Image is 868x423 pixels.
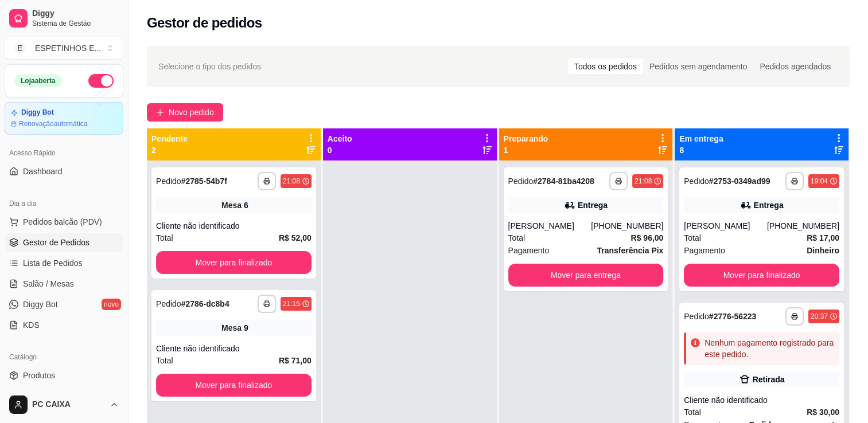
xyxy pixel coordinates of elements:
a: Gestor de Pedidos [5,233,123,252]
div: 6 [244,199,248,211]
p: 2 [151,144,188,156]
strong: R$ 71,00 [279,356,312,365]
span: Salão / Mesas [23,278,74,289]
div: Cliente não identificado [156,343,312,354]
button: Mover para finalizado [156,251,312,274]
span: plus [156,108,164,116]
a: Dashboard [5,162,123,181]
strong: # 2776-56223 [709,312,757,321]
span: Mesa [221,199,242,211]
h2: Gestor de pedidos [147,14,262,32]
div: 21:08 [635,177,652,186]
div: [PHONE_NUMBER] [591,220,663,232]
span: Pedido [156,177,181,186]
span: E [14,42,26,54]
p: 8 [679,144,723,156]
div: Pedidos agendados [753,58,837,75]
span: Dashboard [23,166,63,177]
span: Total [684,232,701,244]
div: ESPETINHOS E ... [35,42,101,54]
button: Novo pedido [147,103,223,122]
span: Pedido [508,177,534,186]
span: Mesa [221,322,242,334]
strong: # 2784-81ba4208 [533,177,594,186]
span: Total [156,232,173,244]
strong: Dinheiro [807,246,839,255]
span: Diggy [32,9,119,19]
button: Pedidos balcão (PDV) [5,213,123,231]
p: Preparando [504,133,548,144]
div: Catálogo [5,348,123,366]
div: 20:37 [811,312,828,321]
span: Total [156,354,173,367]
span: PC CAIXA [32,399,105,410]
p: 0 [328,144,352,156]
strong: R$ 30,00 [807,408,839,417]
span: Pedido [156,299,181,308]
span: KDS [23,319,40,331]
button: Mover para finalizado [684,264,839,287]
button: Mover para finalizado [156,374,312,397]
button: Select a team [5,37,123,60]
div: 9 [244,322,248,334]
div: 21:08 [283,177,300,186]
p: Em entrega [679,133,723,144]
div: [PHONE_NUMBER] [767,220,839,232]
div: 21:15 [283,299,300,308]
strong: R$ 17,00 [807,233,839,242]
span: Total [684,406,701,418]
article: Renovação automática [19,119,87,128]
strong: R$ 52,00 [279,233,312,242]
a: Diggy Botnovo [5,295,123,314]
p: Aceito [328,133,352,144]
div: Todos os pedidos [568,58,643,75]
span: Total [508,232,526,244]
div: Pedidos sem agendamento [643,58,753,75]
div: Dia a dia [5,194,123,213]
div: Retirada [753,374,785,385]
span: Diggy Bot [23,299,58,310]
p: Pendente [151,133,188,144]
p: 1 [504,144,548,156]
div: Entrega [578,199,608,211]
span: Selecione o tipo dos pedidos [158,60,261,73]
span: Pedido [684,312,709,321]
div: 19:04 [811,177,828,186]
a: Produtos [5,366,123,385]
span: Pedido [684,177,709,186]
a: KDS [5,316,123,334]
strong: # 2786-dc8b4 [181,299,229,308]
span: Sistema de Gestão [32,19,119,28]
span: Produtos [23,370,55,381]
strong: # 2785-54b7f [181,177,227,186]
div: Cliente não identificado [156,220,312,232]
span: Pagamento [508,244,550,257]
span: Novo pedido [169,106,214,119]
span: Pedidos balcão (PDV) [23,216,102,228]
div: Loja aberta [14,75,62,87]
span: Lista de Pedidos [23,257,83,269]
button: Alterar Status [88,74,114,88]
div: Acesso Rápido [5,144,123,162]
a: Salão / Mesas [5,275,123,293]
div: [PERSON_NAME] [508,220,591,232]
strong: Transferência Pix [597,246,663,255]
article: Diggy Bot [21,108,54,117]
div: Cliente não identificado [684,394,839,406]
a: Diggy BotRenovaçãoautomática [5,102,123,135]
div: Entrega [754,199,784,211]
strong: # 2753-0349ad99 [709,177,770,186]
strong: R$ 96,00 [630,233,663,242]
a: DiggySistema de Gestão [5,5,123,32]
span: Pagamento [684,244,725,257]
div: [PERSON_NAME] [684,220,767,232]
a: Lista de Pedidos [5,254,123,272]
span: Gestor de Pedidos [23,237,89,248]
div: Nenhum pagamento registrado para este pedido. [704,337,835,360]
button: Mover para entrega [508,264,664,287]
button: PC CAIXA [5,391,123,418]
